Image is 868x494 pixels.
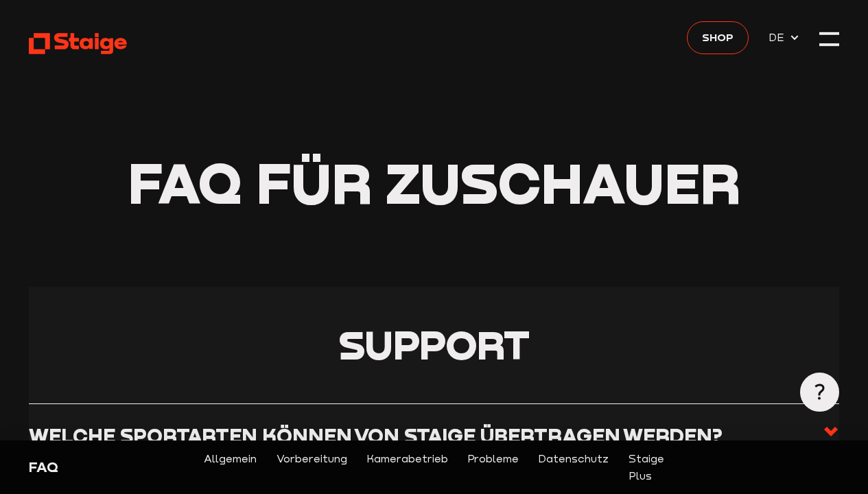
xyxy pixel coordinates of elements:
[366,450,448,484] a: Kamerabetrieb
[29,458,220,477] div: FAQ
[256,148,740,216] span: für Zuschauer
[629,450,664,484] a: Staige Plus
[277,450,347,484] a: Vorbereitung
[769,29,789,46] span: DE
[29,423,723,447] h3: Welche Sportarten können von Staige übertragen werden?
[204,450,257,484] a: Allgemein
[339,320,530,368] span: Support
[702,29,734,46] span: Shop
[538,450,609,484] a: Datenschutz
[467,450,519,484] a: Probleme
[128,148,242,216] span: FAQ
[687,21,749,54] a: Shop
